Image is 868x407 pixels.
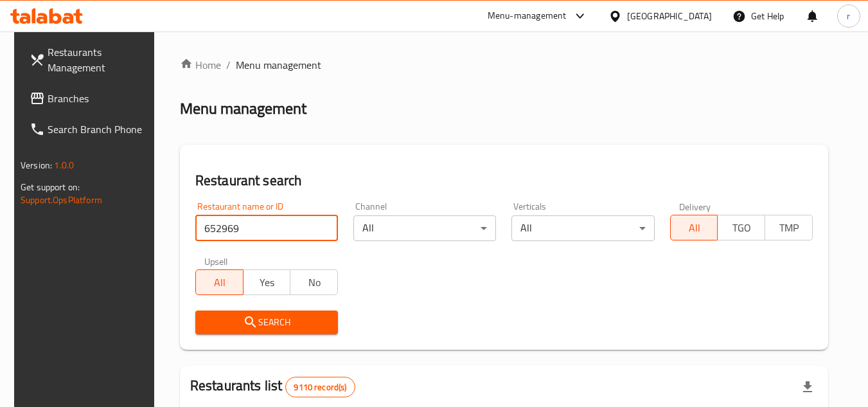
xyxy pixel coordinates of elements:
input: Search for restaurant name or ID.. [195,215,338,241]
span: Version: [21,157,52,174]
a: Search Branch Phone [19,114,159,145]
span: Yes [249,273,286,292]
button: Search [195,311,338,334]
div: Total records count [285,377,355,397]
button: No [290,269,338,295]
h2: Restaurants list [190,376,355,397]
a: Branches [19,83,159,114]
span: All [676,219,713,237]
div: All [511,215,654,241]
h2: Restaurant search [195,171,813,190]
span: TGO [723,219,760,237]
span: All [201,273,238,292]
span: Get support on: [21,179,80,195]
nav: breadcrumb [180,57,828,73]
div: [GEOGRAPHIC_DATA] [627,9,712,23]
span: 9110 record(s) [286,381,354,393]
button: All [670,215,718,240]
button: TGO [717,215,765,240]
button: All [195,269,244,295]
button: TMP [765,215,813,240]
span: Restaurants Management [48,44,149,75]
button: Yes [243,269,291,295]
div: Menu-management [488,8,567,24]
h2: Menu management [180,98,306,119]
label: Upsell [204,257,228,266]
span: Branches [48,91,149,106]
span: No [296,273,333,292]
span: r [847,9,850,23]
span: 1.0.0 [54,157,74,174]
li: / [226,57,231,73]
span: Search Branch Phone [48,122,149,137]
span: Menu management [236,57,321,73]
div: All [353,215,496,241]
a: Support.OpsPlatform [21,192,102,208]
label: Delivery [679,202,711,211]
span: TMP [770,219,808,237]
span: Search [206,314,328,330]
a: Restaurants Management [19,37,159,83]
a: Home [180,57,221,73]
div: Export file [792,372,823,402]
